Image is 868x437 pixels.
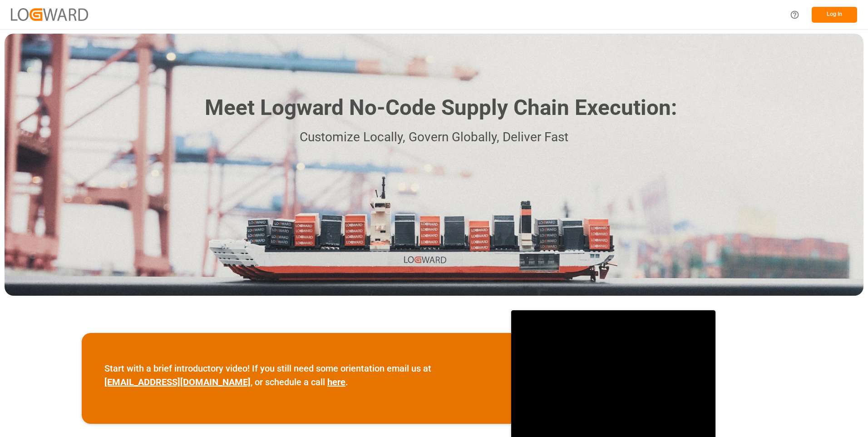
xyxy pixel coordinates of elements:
[327,377,345,387] a: here
[205,92,677,124] h1: Meet Logward No-Code Supply Chain Execution:
[104,377,251,387] a: [EMAIL_ADDRESS][DOMAIN_NAME]
[191,127,677,148] p: Customize Locally, Govern Globally, Deliver Fast
[784,5,805,25] button: Help Center
[812,7,857,23] button: Log In
[11,8,88,20] img: Logward_new_orange.png
[104,362,488,389] p: Start with a brief introductory video! If you still need some orientation email us at , or schedu...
